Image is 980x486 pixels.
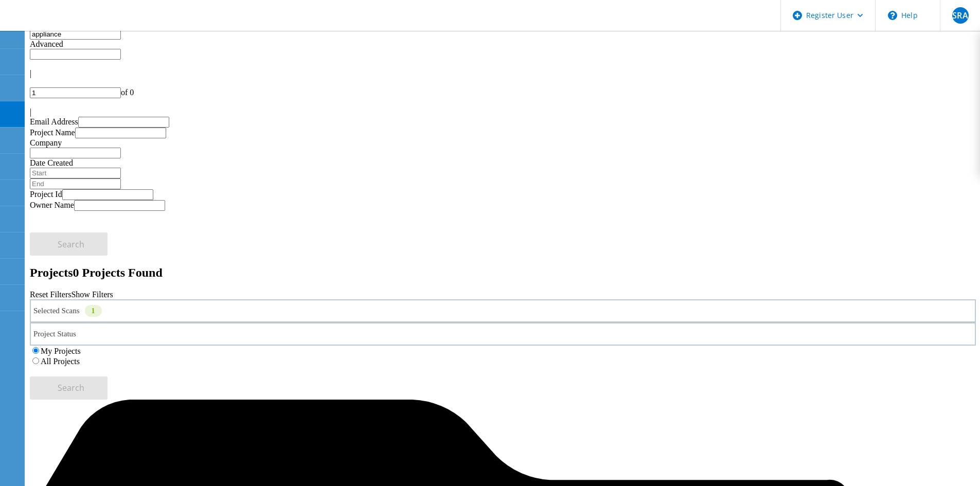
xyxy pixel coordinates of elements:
[30,69,976,78] div: |
[30,201,74,209] label: Owner Name
[30,40,63,48] span: Advanced
[30,117,78,126] label: Email Address
[30,266,73,279] b: Projects
[30,138,62,147] label: Company
[30,299,976,322] div: Selected Scans
[85,305,102,317] div: 1
[30,107,976,117] div: |
[30,168,121,178] input: Start
[30,190,62,199] label: Project Id
[121,88,134,97] span: of 0
[30,158,73,167] label: Date Created
[888,11,897,20] svg: \n
[30,290,71,299] a: Reset Filters
[30,232,108,256] button: Search
[41,347,81,355] label: My Projects
[58,382,84,393] span: Search
[10,20,121,29] a: Live Optics Dashboard
[71,290,113,299] a: Show Filters
[73,266,163,279] span: 0 Projects Found
[30,322,976,346] div: Project Status
[30,178,121,189] input: End
[41,357,80,366] label: All Projects
[30,376,108,400] button: Search
[30,29,121,40] input: Search projects by name, owner, ID, company, etc
[952,11,968,20] span: SRA
[58,239,84,250] span: Search
[30,128,75,137] label: Project Name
